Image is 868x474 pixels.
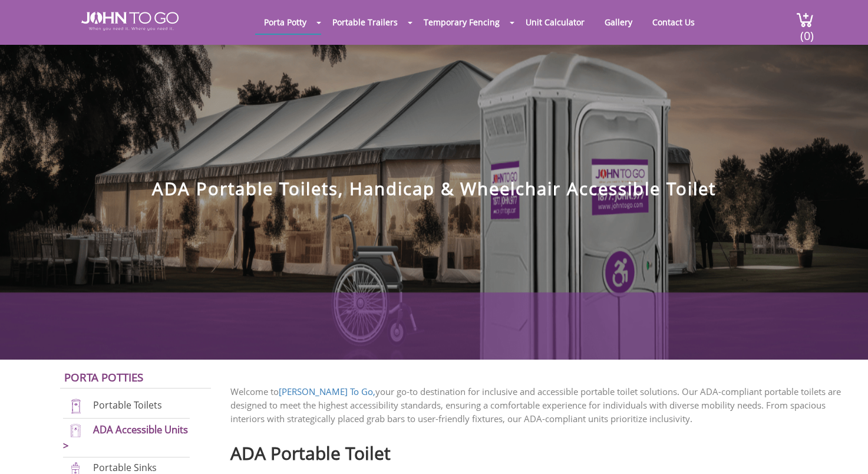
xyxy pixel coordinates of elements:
[64,370,143,384] a: Porta Potties
[63,423,88,439] img: ADA-units-new.png
[821,427,868,474] button: Live Chat
[81,12,179,31] img: JOHN to go
[643,11,704,34] a: Contact Us
[796,12,814,28] img: cart a
[800,18,814,44] span: (0)
[279,386,375,397] a: [PERSON_NAME] To Go,
[230,437,850,463] h2: ADA Portable Toilet
[63,423,189,453] a: ADA Accessible Units >
[93,461,157,474] a: Portable Sinks
[255,11,315,34] a: Porta Potty
[324,11,407,34] a: Portable Trailers
[230,385,850,426] p: Welcome to your go-to destination for inclusive and accessible portable toilet solutions. Our ADA...
[517,11,593,34] a: Unit Calculator
[63,399,88,414] img: portable-toilets-new.png
[93,399,162,412] a: Portable Toilets
[415,11,509,34] a: Temporary Fencing
[596,11,641,34] a: Gallery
